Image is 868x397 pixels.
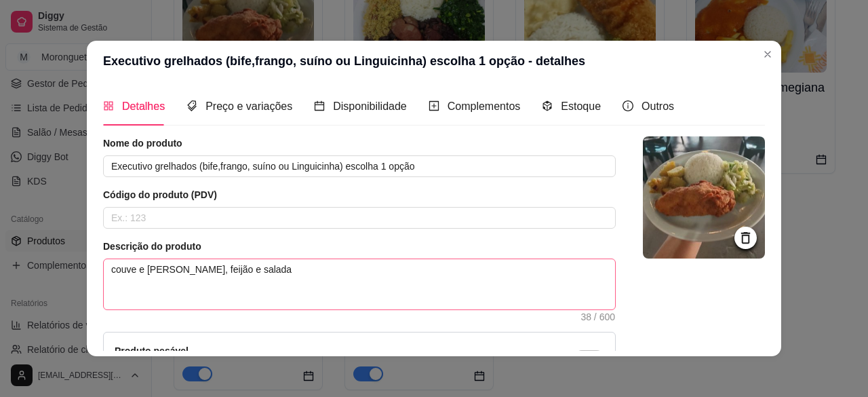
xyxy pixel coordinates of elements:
[642,100,674,112] span: Outros
[103,207,616,229] input: Ex.: 123
[333,100,407,112] span: Disponibilidade
[103,188,616,202] article: Código do produto (PDV)
[542,100,553,111] span: code-sandbox
[561,100,601,112] span: Estoque
[186,100,197,111] span: tags
[205,100,292,112] span: Preço e variações
[115,345,189,356] label: Produto pesável
[757,43,778,65] button: Close
[643,136,765,259] img: logo da loja
[87,41,781,81] header: Executivo grelhados (bife,frango, suíno ou Linguicinha) escolha 1 opção - detalhes
[429,100,439,111] span: plus-square
[103,240,616,253] article: Descrição do produto
[103,136,616,150] article: Nome do produto
[122,100,165,112] span: Detalhes
[623,100,633,111] span: info-circle
[103,155,616,177] input: Ex.: Hamburguer de costela
[314,100,325,111] span: calendar
[103,100,114,111] span: appstore
[104,259,615,309] textarea: couve e [PERSON_NAME], feijão e salada
[448,100,521,112] span: Complementos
